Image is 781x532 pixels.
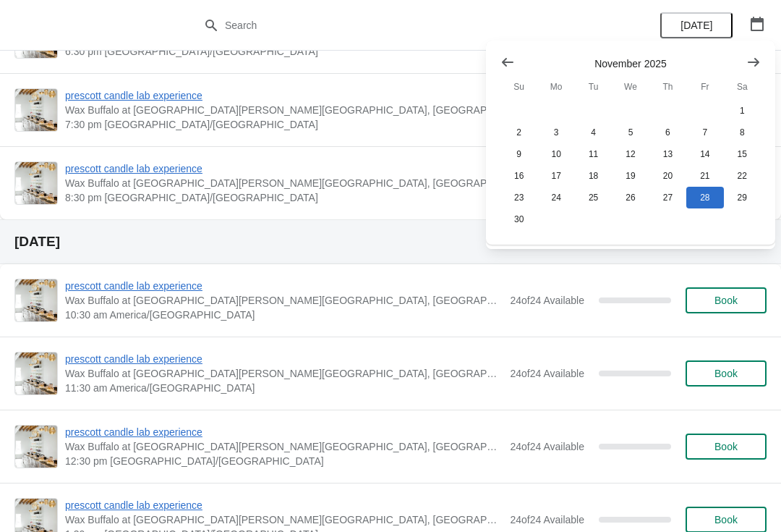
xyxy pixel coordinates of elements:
span: prescott candle lab experience [65,425,503,439]
span: Wax Buffalo at [GEOGRAPHIC_DATA][PERSON_NAME][GEOGRAPHIC_DATA], [GEOGRAPHIC_DATA], [GEOGRAPHIC_DA... [65,176,503,190]
span: 24 of 24 Available [510,441,584,452]
button: Tuesday November 11 2025 [575,143,612,165]
img: prescott candle lab experience | Wax Buffalo at Prescott, Prescott Avenue, Lincoln, NE, USA | 12:... [15,426,57,468]
span: Book [714,295,738,306]
button: Friday November 7 2025 [686,122,723,143]
h2: [DATE] [14,235,767,249]
button: Sunday November 23 2025 [500,187,537,208]
span: 11:30 am America/[GEOGRAPHIC_DATA] [65,381,503,395]
span: Wax Buffalo at [GEOGRAPHIC_DATA][PERSON_NAME][GEOGRAPHIC_DATA], [GEOGRAPHIC_DATA], [GEOGRAPHIC_DA... [65,293,503,308]
button: Thursday November 6 2025 [649,122,686,143]
button: Saturday November 29 2025 [724,187,761,208]
span: prescott candle lab experience [65,279,503,293]
th: Sunday [500,74,537,100]
span: Wax Buffalo at [GEOGRAPHIC_DATA][PERSON_NAME][GEOGRAPHIC_DATA], [GEOGRAPHIC_DATA], [GEOGRAPHIC_DA... [65,366,503,381]
button: Thursday November 27 2025 [649,187,686,208]
span: Book [714,441,738,452]
th: Wednesday [612,74,649,100]
th: Saturday [724,74,761,100]
span: 7:30 pm [GEOGRAPHIC_DATA]/[GEOGRAPHIC_DATA] [65,117,503,132]
button: Saturday November 22 2025 [724,165,761,187]
input: Search [224,12,586,38]
span: Book [714,368,738,379]
button: Wednesday November 26 2025 [612,187,649,208]
span: prescott candle lab experience [65,498,503,512]
button: Tuesday November 18 2025 [575,165,612,187]
span: prescott candle lab experience [65,161,503,176]
button: Saturday November 1 2025 [724,100,761,122]
button: Monday November 10 2025 [537,143,574,165]
button: Saturday November 15 2025 [724,143,761,165]
img: prescott candle lab experience | Wax Buffalo at Prescott, Prescott Avenue, Lincoln, NE, USA | 10:... [15,279,57,321]
span: 8:30 pm [GEOGRAPHIC_DATA]/[GEOGRAPHIC_DATA] [65,190,503,205]
button: Show previous month, October 2025 [495,49,521,75]
button: Tuesday November 4 2025 [575,122,612,143]
button: Thursday November 13 2025 [649,143,686,165]
button: Wednesday November 19 2025 [612,165,649,187]
button: Monday November 24 2025 [537,187,574,208]
button: Monday November 3 2025 [537,122,574,143]
span: prescott candle lab experience [65,88,503,103]
span: 10:30 am America/[GEOGRAPHIC_DATA] [65,308,503,322]
button: Monday November 17 2025 [537,165,574,187]
span: Book [714,514,738,525]
span: prescott candle lab experience [65,352,503,366]
button: Sunday November 9 2025 [500,143,537,165]
button: Thursday November 20 2025 [649,165,686,187]
button: Friday November 28 2025 [686,187,723,208]
button: Sunday November 2 2025 [500,122,537,143]
button: Tuesday November 25 2025 [575,187,612,208]
span: Wax Buffalo at [GEOGRAPHIC_DATA][PERSON_NAME][GEOGRAPHIC_DATA], [GEOGRAPHIC_DATA], [GEOGRAPHIC_DA... [65,439,503,454]
button: Show next month, December 2025 [741,49,767,75]
th: Monday [537,74,574,100]
button: Friday November 21 2025 [686,165,723,187]
span: 12:30 pm [GEOGRAPHIC_DATA]/[GEOGRAPHIC_DATA] [65,454,503,468]
span: [DATE] [680,20,712,31]
span: 24 of 24 Available [510,295,584,306]
button: Book [686,287,767,313]
th: Thursday [649,74,686,100]
span: 6:30 pm [GEOGRAPHIC_DATA]/[GEOGRAPHIC_DATA] [65,44,503,59]
button: Book [686,434,767,460]
th: Friday [686,74,723,100]
button: Book [686,360,767,387]
button: Wednesday November 12 2025 [612,143,649,165]
img: prescott candle lab experience | Wax Buffalo at Prescott, Prescott Avenue, Lincoln, NE, USA | 8:3... [15,162,57,204]
th: Tuesday [575,74,612,100]
span: 24 of 24 Available [510,514,584,525]
img: prescott candle lab experience | Wax Buffalo at Prescott, Prescott Avenue, Lincoln, NE, USA | 11:... [15,352,57,394]
button: Friday November 14 2025 [686,143,723,165]
button: Sunday November 30 2025 [500,208,537,230]
span: Wax Buffalo at [GEOGRAPHIC_DATA][PERSON_NAME][GEOGRAPHIC_DATA], [GEOGRAPHIC_DATA], [GEOGRAPHIC_DA... [65,103,503,117]
span: Wax Buffalo at [GEOGRAPHIC_DATA][PERSON_NAME][GEOGRAPHIC_DATA], [GEOGRAPHIC_DATA], [GEOGRAPHIC_DA... [65,512,503,527]
button: [DATE] [660,12,733,38]
img: prescott candle lab experience | Wax Buffalo at Prescott, Prescott Avenue, Lincoln, NE, USA | 7:3... [15,89,57,131]
button: Saturday November 8 2025 [724,122,761,143]
span: 24 of 24 Available [510,368,584,379]
button: Sunday November 16 2025 [500,165,537,187]
button: Wednesday November 5 2025 [612,122,649,143]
